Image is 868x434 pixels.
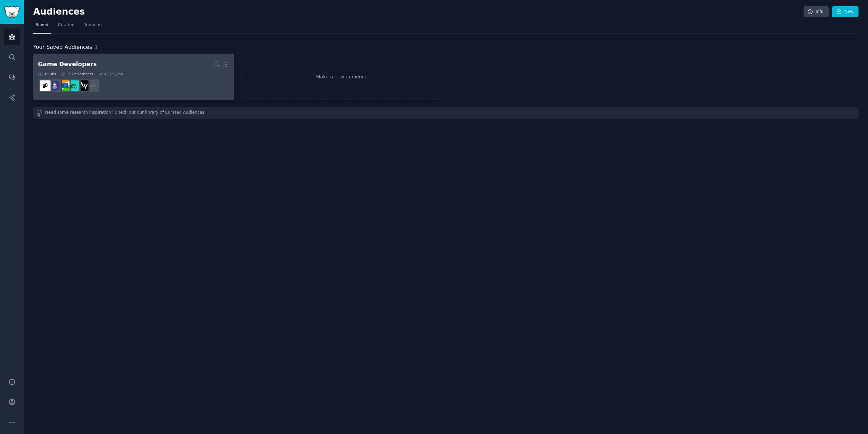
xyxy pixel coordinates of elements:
img: GummySearch logo [4,6,20,18]
a: Saved [33,20,51,34]
a: Trending [82,20,104,34]
div: + 1 [85,79,100,93]
a: Curated [56,20,77,34]
img: GameDevelopersOfIndia [59,80,70,91]
span: Curated [58,22,75,28]
img: VideoGameDevelopers [50,80,60,91]
div: 2.2M Members [61,72,93,76]
span: Saved [36,22,48,28]
div: Need some research inspiration? Check out our library of [33,107,859,119]
a: Game Developers6Subs2.2MMembers0.32% /mo+1ForHire_GameDevGameDevelopersGuildGameDevelopersOfIndia... [33,54,234,100]
h2: Audiences [33,6,804,17]
a: Make a new audience [241,54,442,100]
div: 6 Sub s [38,72,56,76]
a: Info [804,6,829,18]
a: New [832,6,859,18]
div: 0.32 % /mo [104,72,123,76]
span: Your Saved Audiences [33,43,92,52]
a: Curated Audiences [165,110,204,117]
span: 1 [95,44,98,50]
img: GameDevelopersGuild [68,80,79,91]
img: ForHire_GameDev [78,80,88,91]
div: Game Developers [38,60,97,69]
span: Trending [84,22,102,28]
img: gamedev [40,80,51,91]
